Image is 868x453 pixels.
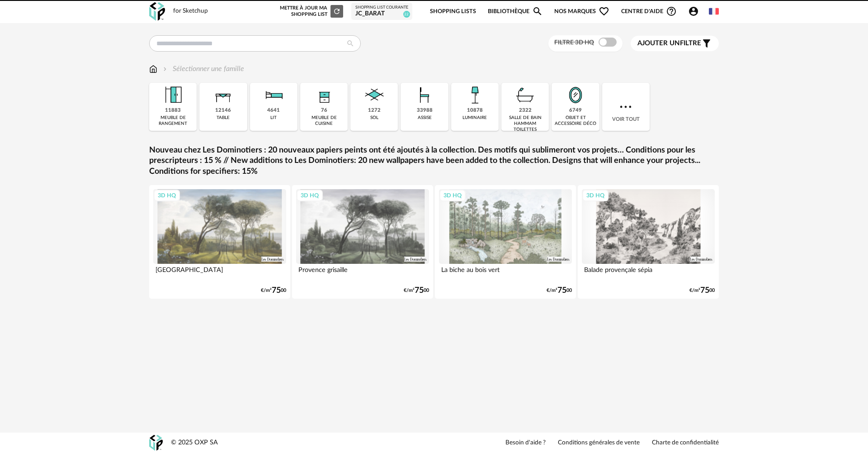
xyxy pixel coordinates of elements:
[578,185,719,299] a: 3D HQ Balade provençale sépia €/m²7500
[417,107,433,114] div: 33988
[599,6,609,17] span: Heart Outline icon
[666,6,677,17] span: Help Circle Outline icon
[403,11,410,18] span: 22
[637,39,701,48] span: filtre
[688,6,703,17] span: Account Circle icon
[321,107,327,114] div: 76
[292,185,433,299] a: 3D HQ Provence grisaille €/m²7500
[333,9,341,14] span: Refresh icon
[532,6,543,17] span: Magnify icon
[154,190,180,201] div: 3D HQ
[215,107,231,114] div: 12146
[272,287,281,294] span: 75
[569,107,582,114] div: 6749
[303,115,345,127] div: meuble de cuisine
[368,107,381,114] div: 1272
[488,1,543,22] a: BibliothèqueMagnify icon
[430,1,476,22] a: Shopping Lists
[689,287,715,294] div: €/m² 00
[173,7,208,15] div: for Sketchup
[278,5,343,18] div: Mettre à jour ma Shopping List
[296,264,429,282] div: Provence grisaille
[149,145,719,177] a: Nouveau chez Les Dominotiers : 20 nouveaux papiers peints ont été ajoutés à la collection. Des mo...
[412,83,437,107] img: Assise.png
[557,287,566,294] span: 75
[270,115,277,121] div: lit
[415,287,424,294] span: 75
[462,115,487,121] div: luminaire
[631,36,719,51] button: Ajouter unfiltre Filter icon
[435,185,576,299] a: 3D HQ La biche au bois vert €/m²7500
[701,38,712,49] span: Filter icon
[362,83,387,107] img: Sol.png
[161,64,244,74] div: Sélectionner une famille
[267,107,280,114] div: 4641
[554,39,594,46] span: Filtre 3D HQ
[439,190,466,201] div: 3D HQ
[161,64,169,74] img: svg+xml;base64,PHN2ZyB3aWR0aD0iMTYiIGhlaWdodD0iMTYiIHZpZXdCb3g9IjAgMCAxNiAxNiIgZmlsbD0ibm9uZSIgeG...
[582,264,715,282] div: Balade provençale sépia
[652,439,719,447] a: Charte de confidentialité
[418,115,432,121] div: assise
[370,115,378,121] div: sol
[637,40,680,47] span: Ajouter un
[519,107,532,114] div: 2322
[709,6,719,16] img: fr
[149,64,157,74] img: svg+xml;base64,PHN2ZyB3aWR0aD0iMTYiIGhlaWdodD0iMTciIHZpZXdCb3g9IjAgMCAxNiAxNyIgZmlsbD0ibm9uZSIgeG...
[467,107,483,114] div: 10878
[513,83,538,107] img: Salle%20de%20bain.png
[688,6,699,17] span: Account Circle icon
[149,185,290,299] a: 3D HQ [GEOGRAPHIC_DATA] €/m²7500
[558,439,640,447] a: Conditions générales de vente
[504,115,546,133] div: salle de bain hammam toilettes
[547,287,572,294] div: €/m² 00
[582,190,609,201] div: 3D HQ
[171,439,218,447] div: © 2025 OXP SA
[297,190,323,201] div: 3D HQ
[618,99,634,115] img: more.7b13dc1.svg
[217,115,230,121] div: table
[355,10,408,18] div: JC_Barat
[404,287,429,294] div: €/m² 00
[563,83,588,107] img: Miroir.png
[355,5,408,10] div: Shopping List courante
[700,287,709,294] span: 75
[153,264,286,282] div: [GEOGRAPHIC_DATA]
[149,2,165,21] img: OXP
[355,5,408,18] a: Shopping List courante JC_Barat 22
[261,83,286,107] img: Literie.png
[161,83,185,107] img: Meuble%20de%20rangement.png
[505,439,546,447] a: Besoin d'aide ?
[165,107,181,114] div: 11883
[211,83,236,107] img: Table.png
[621,6,677,17] span: Centre d'aideHelp Circle Outline icon
[152,115,194,127] div: meuble de rangement
[554,115,596,127] div: objet et accessoire déco
[312,83,336,107] img: Rangement.png
[439,264,572,282] div: La biche au bois vert
[462,83,487,107] img: Luminaire.png
[602,83,650,131] div: Voir tout
[149,435,163,451] img: OXP
[261,287,286,294] div: €/m² 00
[554,1,609,22] span: Nos marques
